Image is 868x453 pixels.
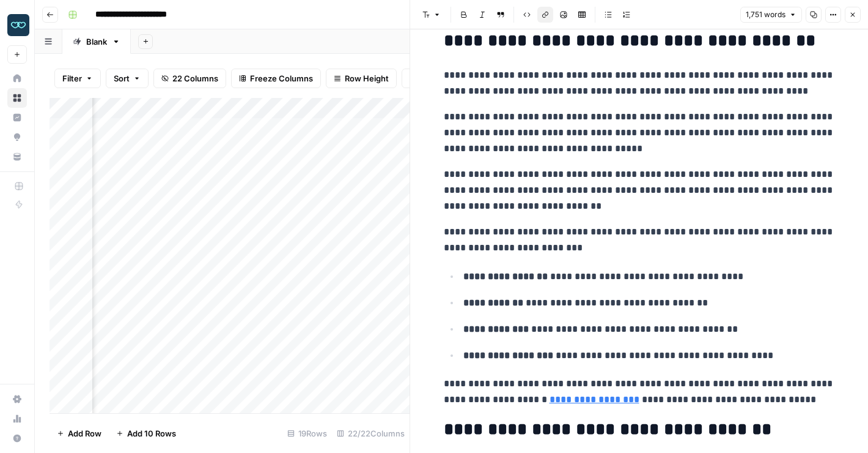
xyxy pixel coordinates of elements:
[54,69,101,88] button: Filter
[172,72,218,84] span: 22 Columns
[746,9,785,20] span: 1,751 words
[68,427,101,440] span: Add Row
[50,424,109,443] button: Add Row
[127,427,176,440] span: Add 10 Rows
[282,424,332,443] div: 19 Rows
[106,69,149,88] button: Sort
[7,409,27,429] a: Usage
[109,424,183,443] button: Add 10 Rows
[7,127,27,147] a: Opportunities
[62,72,82,84] span: Filter
[62,29,131,54] a: Blank
[332,424,410,443] div: 22/22 Columns
[7,14,29,36] img: Zola Inc Logo
[740,7,802,23] button: 1,751 words
[7,147,27,167] a: Your Data
[114,72,130,84] span: Sort
[345,72,389,84] span: Row Height
[250,72,313,84] span: Freeze Columns
[7,88,27,108] a: Browse
[7,429,27,448] button: Help + Support
[231,69,321,88] button: Freeze Columns
[7,69,27,88] a: Home
[7,10,27,40] button: Workspace: Zola Inc
[86,36,107,48] div: Blank
[153,69,226,88] button: 22 Columns
[7,108,27,127] a: Insights
[326,69,397,88] button: Row Height
[7,389,27,409] a: Settings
